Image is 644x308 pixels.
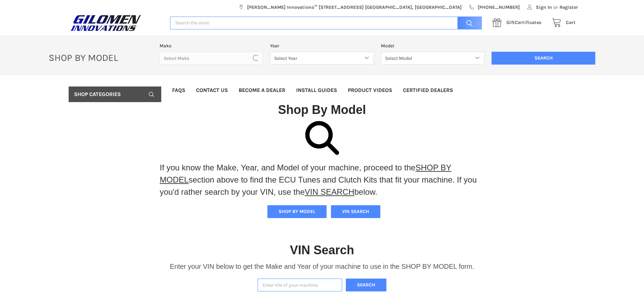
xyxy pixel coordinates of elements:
[45,52,156,64] p: SHOP BY MODEL
[291,82,342,98] a: Install Guides
[170,17,482,30] input: Search the store
[506,20,541,25] span: Certificates
[160,163,452,184] a: SHOP BY MODEL
[160,162,484,198] p: If you know the Make, Year, and Model of your machine, proceed to the section above to find the E...
[167,82,191,98] a: FAQs
[331,205,380,218] button: VIN SEARCH
[69,15,143,31] img: GILOMEN INNOVATIONS
[454,17,482,30] input: Search
[233,82,291,98] a: Become a Dealer
[270,42,374,49] label: Year
[342,82,398,98] a: Product Videos
[398,82,458,98] a: Certified Dealers
[69,102,576,117] h1: Shop By Model
[290,242,354,258] h1: VIN Search
[191,82,233,98] a: Contact Us
[247,4,462,11] span: [PERSON_NAME] Innovations™ [STREET_ADDRESS] [GEOGRAPHIC_DATA], [GEOGRAPHIC_DATA]
[69,87,161,102] a: Shop Categories
[160,42,263,49] label: Make
[492,52,595,65] input: Search
[346,279,386,292] button: Search
[506,20,515,25] span: Gift
[267,205,327,218] button: SHOP BY MODEL
[548,19,576,27] a: Cart
[258,279,342,292] input: Enter VIN of your machine
[170,261,474,271] p: Enter your VIN below to get the Make and Year of your machine to use in the SHOP BY MODEL form.
[566,20,576,25] span: Cart
[381,42,485,49] label: Model
[305,187,354,196] a: VIN SEARCH
[536,4,552,11] span: Sign In
[489,19,548,27] a: GiftCertificates
[69,15,163,31] a: GILOMEN INNOVATIONS
[478,4,520,11] span: [PHONE_NUMBER]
